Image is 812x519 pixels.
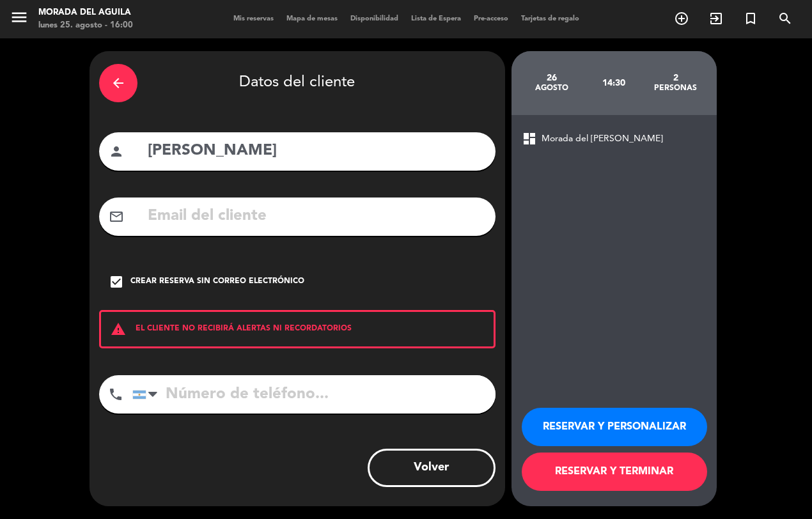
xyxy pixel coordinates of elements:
div: 14:30 [582,61,644,105]
div: 2 [644,73,707,83]
button: RESERVAR Y TERMINAR [522,453,707,491]
button: menu [10,8,29,31]
input: Email del cliente [146,203,486,229]
div: EL CLIENTE NO RECIBIRÁ ALERTAS NI RECORDATORIOS [99,310,496,348]
span: dashboard [522,131,537,146]
i: person [109,144,124,159]
input: Nombre del cliente [146,138,486,164]
i: add_circle_outline [674,11,689,26]
button: Volver [368,449,496,487]
i: mail_outline [109,209,124,224]
span: Disponibilidad [344,15,405,22]
span: Lista de Espera [405,15,467,22]
div: Datos del cliente [99,61,496,105]
i: check_box [109,274,124,290]
div: personas [644,83,707,93]
div: Argentina: +54 [133,376,162,413]
i: exit_to_app [708,11,724,26]
i: arrow_back [111,75,126,91]
div: Crear reserva sin correo electrónico [130,275,304,288]
span: Mis reservas [227,15,280,22]
span: Morada del [PERSON_NAME] [542,132,663,146]
i: search [777,11,793,26]
button: RESERVAR Y PERSONALIZAR [522,408,707,446]
i: menu [10,8,29,27]
span: Pre-acceso [467,15,515,22]
div: agosto [521,83,583,93]
input: Número de teléfono... [132,375,496,414]
i: warning [101,321,136,337]
span: Tarjetas de regalo [515,15,586,22]
div: 26 [521,73,583,83]
div: lunes 25. agosto - 16:00 [38,19,133,32]
i: turned_in_not [743,11,758,26]
i: phone [108,387,123,402]
span: Mapa de mesas [280,15,344,22]
div: Morada del Aguila [38,6,133,19]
